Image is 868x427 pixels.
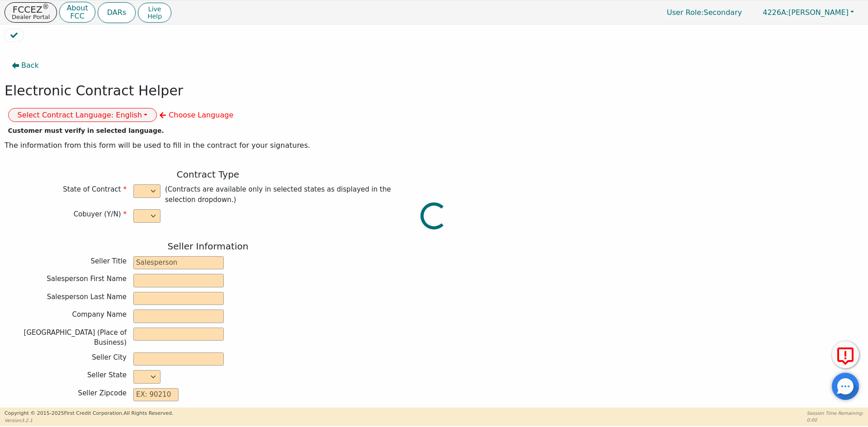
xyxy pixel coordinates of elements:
[763,8,788,17] span: 4226A:
[832,341,859,368] button: Report Error to FCC
[42,3,49,11] sup: ®
[667,8,703,17] span: User Role :
[807,417,863,423] p: 0:00
[98,2,136,23] button: DARs
[59,2,95,23] button: AboutFCC
[66,13,88,20] p: FCC
[753,5,863,19] button: 4226A:[PERSON_NAME]
[763,8,849,17] span: [PERSON_NAME]
[5,2,57,23] button: FCCEZ®Dealer Portal
[138,3,171,23] button: LiveHelp
[12,5,50,14] p: FCCEZ
[147,5,162,13] span: Live
[123,410,173,416] span: All Rights Reserved.
[5,417,173,424] p: Version 3.2.1
[658,4,751,21] p: Secondary
[807,410,863,417] p: Session Time Remaining:
[12,14,50,20] p: Dealer Portal
[66,5,88,12] p: About
[658,4,751,21] a: User Role:Secondary
[147,13,162,20] span: Help
[5,410,173,418] p: Copyright © 2015- 2025 First Credit Corporation.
